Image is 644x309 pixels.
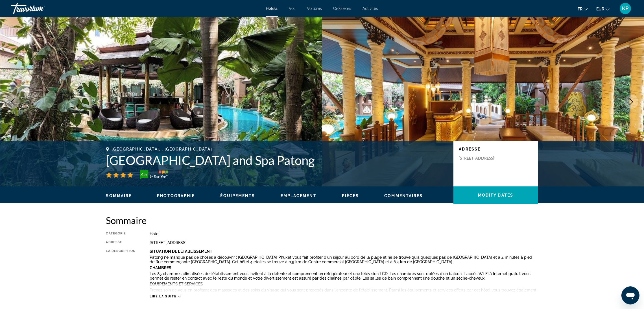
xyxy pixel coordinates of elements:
[106,232,136,236] div: Catégorie
[106,193,132,198] span: Sommaire
[281,193,316,198] span: Emplacement
[140,170,168,179] img: TrustYou guest rating badge
[221,193,255,198] button: Équipements
[150,255,538,264] p: Patong ne manque pas de choses à découvrir ; [GEOGRAPHIC_DATA] Phuket vous fait profiter d'un séj...
[150,295,176,298] span: Lire la suite
[384,193,423,198] span: Commentaires
[112,147,212,151] span: [GEOGRAPHIC_DATA], , [GEOGRAPHIC_DATA]
[157,193,195,198] span: Photographie
[333,6,352,11] a: Croisières
[478,193,513,197] span: Modify Dates
[622,5,629,11] font: KP
[106,193,132,198] button: Sommaire
[363,6,378,11] a: Activités
[106,215,538,226] h2: Sommaire
[618,3,633,14] button: Menu utilisateur
[266,6,278,11] a: Hôtels
[6,95,20,109] button: Previous image
[150,232,538,236] div: Hotel
[150,282,203,286] b: Équipements Et Services
[578,7,582,11] font: fr
[459,156,504,161] p: [STREET_ADDRESS]
[106,249,136,291] div: La description
[342,193,359,198] button: Pièces
[621,286,639,304] iframe: Bouton de lancement de la fenêtre de messagerie
[307,6,322,11] a: Voitures
[281,193,316,198] button: Emplacement
[150,249,212,254] b: Situation De L'établissement
[138,171,150,178] div: 4.5
[150,240,538,245] div: [STREET_ADDRESS]
[289,6,296,11] a: Vol.
[384,193,423,198] button: Commentaires
[106,240,136,245] div: Adresse
[11,1,68,16] a: Travorium
[221,193,255,198] span: Équipements
[624,95,638,109] button: Next image
[596,7,604,11] font: EUR
[342,193,359,198] span: Pièces
[453,186,538,204] button: Modify Dates
[157,193,195,198] button: Photographie
[459,147,532,151] p: Adresse
[150,266,171,270] b: Chambres
[150,271,538,280] p: Les 85 chambres climatisées de l'établissement vous invitent à la détente et comprennent un réfri...
[106,153,448,167] h1: [GEOGRAPHIC_DATA] and Spa Patong
[150,294,181,299] button: Lire la suite
[578,5,588,13] button: Changer de langue
[596,5,610,13] button: Changer de devise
